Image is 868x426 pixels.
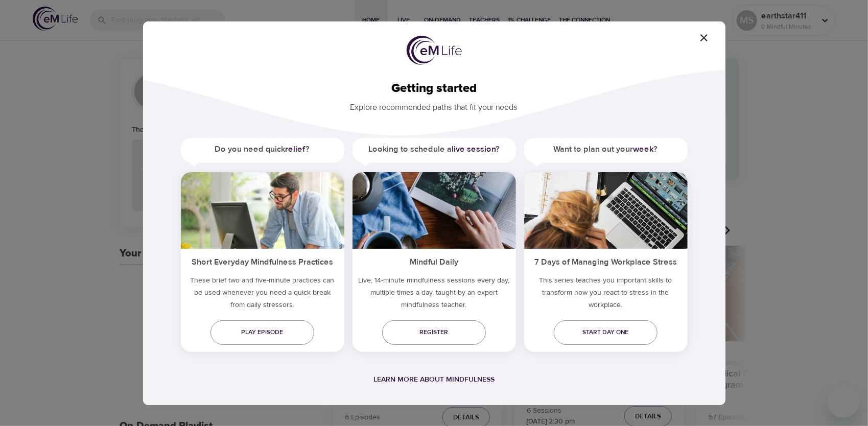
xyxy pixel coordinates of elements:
[562,327,649,338] span: Start day one
[353,274,516,315] p: Live, 14-minute mindfulness sessions every day, multiple times a day, taught by an expert mindful...
[181,138,344,161] h5: Do you need quick ?
[407,36,462,65] img: logo
[219,327,306,338] span: Play episode
[373,375,495,384] a: Learn more about mindfulness
[181,274,344,315] h5: These brief two and five-minute practices can be used whenever you need a quick break from daily ...
[159,96,709,113] p: Explore recommended paths that fit your needs
[159,81,709,96] h2: Getting started
[554,320,658,345] a: Start day one
[634,144,654,154] a: week
[286,144,306,154] a: relief
[452,144,496,154] a: live session
[353,172,516,249] img: ims
[390,327,478,338] span: Register
[181,172,344,249] img: ims
[210,320,314,345] a: Play episode
[382,320,486,345] a: Register
[524,172,688,249] img: ims
[524,249,688,274] h5: 7 Days of Managing Workplace Stress
[353,138,516,161] h5: Looking to schedule a ?
[524,138,688,161] h5: Want to plan out your ?
[524,274,688,315] p: This series teaches you important skills to transform how you react to stress in the workplace.
[181,249,344,274] h5: Short Everyday Mindfulness Practices
[353,249,516,274] h5: Mindful Daily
